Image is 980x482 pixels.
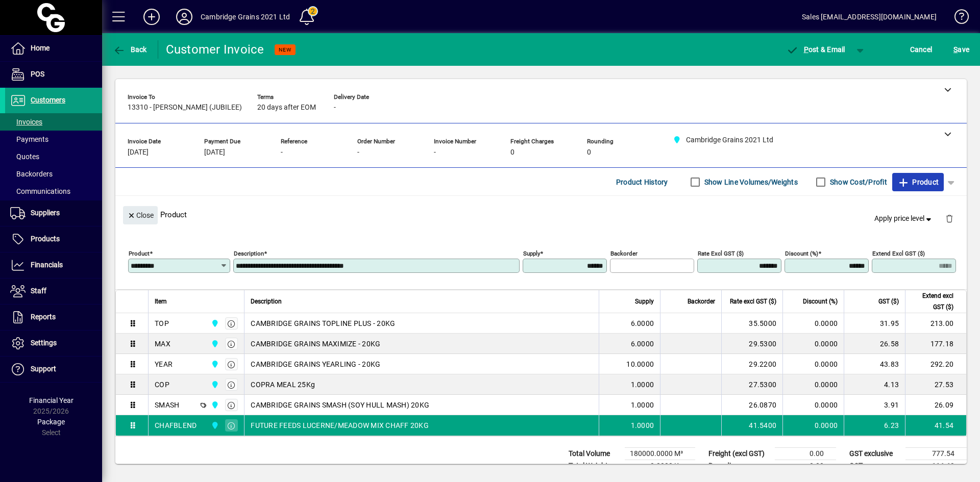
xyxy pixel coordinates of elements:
[102,40,158,59] app-page-header-button: Back
[844,334,905,354] td: 26.58
[892,173,944,191] button: Product
[782,415,844,436] td: 0.0000
[612,173,672,191] button: Product History
[844,448,905,460] td: GST exclusive
[844,374,905,395] td: 4.13
[10,187,70,195] span: Communications
[5,200,102,226] a: Suppliers
[786,45,845,54] span: ost & Email
[804,45,808,54] span: P
[616,174,668,190] span: Product History
[587,148,591,157] span: 0
[5,113,102,131] a: Invoices
[5,226,102,252] a: Products
[113,45,147,54] span: Back
[204,148,225,157] span: [DATE]
[730,296,776,307] span: Rate excl GST ($)
[208,379,220,390] span: Cambridge Grains 2021 Ltd
[910,41,933,58] span: Cancel
[10,118,42,126] span: Invoices
[781,40,850,59] button: Post & Email
[334,104,336,112] span: -
[10,135,48,143] span: Payments
[905,334,966,354] td: 177.18
[31,287,46,295] span: Staff
[251,420,429,430] span: FUTURE FEEDS LUCERNE/MEADOW MIX CHAFF 20KG
[878,296,899,307] span: GST ($)
[5,165,102,183] a: Backorders
[782,395,844,415] td: 0.0000
[155,339,170,349] div: MAX
[702,177,798,187] label: Show Line Volumes/Weights
[31,339,57,347] span: Settings
[631,379,654,390] span: 1.0000
[201,9,290,25] div: Cambridge Grains 2021 Ltd
[874,213,934,224] span: Apply price level
[828,177,887,187] label: Show Cost/Profit
[31,209,60,217] span: Suppliers
[128,104,242,112] span: 13310 - [PERSON_NAME] (JUBILEE)
[135,8,168,26] button: Add
[728,339,776,349] div: 29.5300
[123,206,158,224] button: Close
[625,460,695,472] td: 0.0000 Kg
[523,250,540,257] mat-label: Supply
[155,420,197,430] div: CHAFBLEND
[155,359,173,369] div: YEAR
[251,379,315,390] span: COPRA MEAL 25Kg
[281,148,283,157] span: -
[31,235,60,243] span: Products
[937,206,962,231] button: Delete
[208,399,220,411] span: Cambridge Grains 2021 Ltd
[127,207,154,224] span: Close
[785,250,818,257] mat-label: Discount (%)
[5,305,102,330] a: Reports
[208,359,220,370] span: Cambridge Grains 2021 Ltd
[5,148,102,165] a: Quotes
[279,46,291,53] span: NEW
[31,365,56,373] span: Support
[129,250,150,257] mat-label: Product
[905,460,967,472] td: 116.63
[872,250,925,257] mat-label: Extend excl GST ($)
[775,448,836,460] td: 0.00
[251,339,380,349] span: CAMBRIDGE GRAINS MAXIMIZE - 20KG
[563,448,625,460] td: Total Volume
[168,8,201,26] button: Profile
[155,296,167,307] span: Item
[728,400,776,410] div: 26.0870
[905,395,966,415] td: 26.09
[905,415,966,436] td: 41.54
[625,448,695,460] td: 180000.0000 M³
[208,420,220,431] span: Cambridge Grains 2021 Ltd
[251,359,380,369] span: CAMBRIDGE GRAINS YEARLING - 20KG
[897,174,939,190] span: Product
[844,313,905,334] td: 31.95
[31,261,63,269] span: Financials
[905,374,966,395] td: 27.53
[155,400,179,410] div: SMASH
[563,460,625,472] td: Total Weight
[947,2,967,35] a: Knowledge Base
[5,278,102,304] a: Staff
[728,379,776,390] div: 27.5300
[120,210,160,219] app-page-header-button: Close
[631,420,654,430] span: 1.0000
[37,418,65,426] span: Package
[5,183,102,200] a: Communications
[631,318,654,328] span: 6.0000
[29,396,73,404] span: Financial Year
[951,40,972,59] button: Save
[728,420,776,430] div: 41.5400
[208,318,220,329] span: Cambridge Grains 2021 Ltd
[908,40,935,59] button: Cancel
[10,153,39,161] span: Quotes
[905,448,967,460] td: 777.54
[782,334,844,354] td: 0.0000
[782,354,844,374] td: 0.0000
[5,36,102,61] a: Home
[166,41,264,58] div: Customer Invoice
[782,313,844,334] td: 0.0000
[234,250,264,257] mat-label: Description
[610,250,638,257] mat-label: Backorder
